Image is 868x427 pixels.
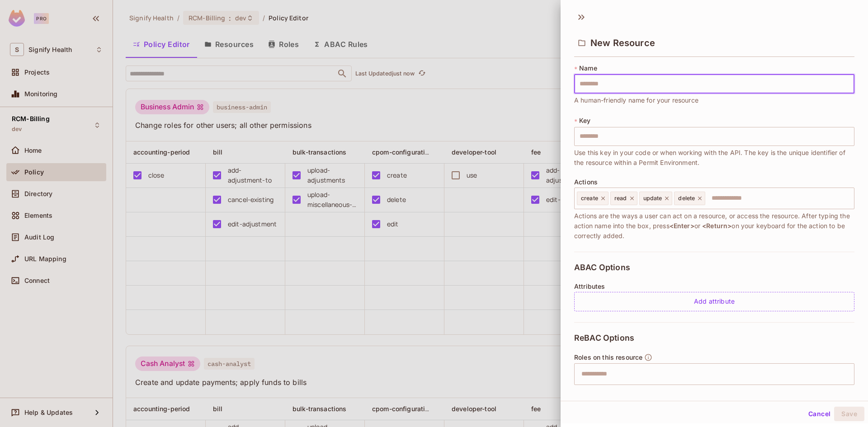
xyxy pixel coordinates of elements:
span: ABAC Options [574,263,630,272]
span: delete [678,195,695,202]
span: Key [579,117,590,124]
span: Actions are the ways a user can act on a resource, or access the resource. After typing the actio... [574,211,854,241]
div: Add attribute [574,292,854,311]
span: After typing the role name into the box, press or on your keyboard for the role to be correctly a... [574,387,854,407]
span: Attributes [574,283,605,290]
div: delete [674,192,705,205]
span: Use this key in your code or when working with the API. The key is the unique identifier of the r... [574,148,854,168]
span: Roles on this resource [574,354,642,361]
div: create [577,192,609,205]
span: Name [579,65,597,72]
span: update [643,195,662,202]
span: create [581,195,598,202]
span: <Return> [702,222,731,230]
div: update [639,192,673,205]
div: read [610,192,637,205]
span: ReBAC Options [574,333,634,343]
button: Cancel [805,407,834,421]
span: Actions [574,178,598,186]
span: New Resource [590,38,655,48]
button: Save [834,407,864,421]
span: <Enter> [670,222,694,230]
span: read [614,195,627,202]
span: A human-friendly name for your resource [574,95,698,105]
